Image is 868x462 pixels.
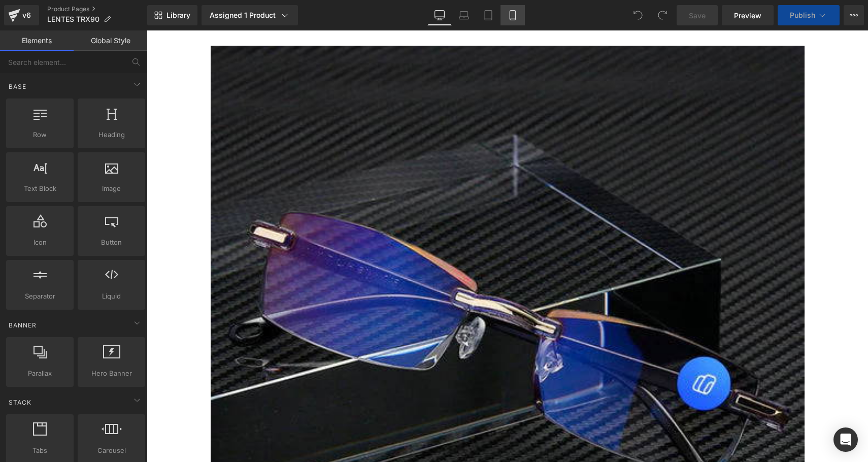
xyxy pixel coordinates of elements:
a: Laptop [452,5,476,25]
a: Product Pages [47,5,147,13]
span: Icon [9,237,71,248]
span: Image [81,183,142,194]
span: Save [689,10,706,21]
span: Library [166,11,190,20]
span: Row [9,129,71,140]
div: Open Intercom Messenger [833,427,858,452]
button: Undo [628,5,648,25]
div: Assigned 1 Product [210,10,290,20]
span: Carousel [81,445,142,456]
span: Publish [790,11,815,19]
span: Parallax [9,368,71,379]
span: Liquid [81,291,142,302]
span: Button [81,237,142,248]
span: Stack [8,398,32,407]
span: Heading [81,129,142,140]
span: Hero Banner [81,368,142,379]
span: LENTES TRX90 [47,15,99,23]
span: Separator [9,291,71,302]
button: More [844,5,864,25]
span: Preview [734,10,761,21]
span: Banner [8,320,38,330]
a: Global Style [74,30,147,51]
span: Tabs [9,445,71,456]
a: Tablet [476,5,500,25]
a: Preview [722,5,774,25]
span: Text Block [9,183,71,194]
button: Redo [652,5,673,25]
a: Desktop [427,5,452,25]
a: v6 [4,5,39,25]
a: Mobile [500,5,525,25]
span: Base [8,82,27,91]
div: v6 [20,9,33,22]
a: New Library [147,5,197,25]
button: Publish [778,5,840,25]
